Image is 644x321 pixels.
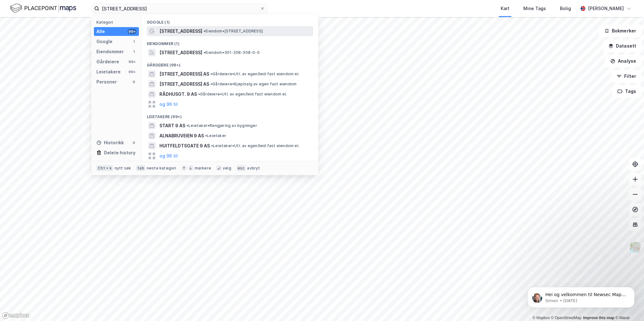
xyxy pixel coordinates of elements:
[210,72,299,77] span: Gårdeiere • Utl. av egen/leid fast eiendom el.
[115,166,131,171] div: nytt søk
[247,166,260,171] div: avbryt
[523,5,546,12] div: Mine Tags
[159,49,202,56] span: [STREET_ADDRESS]
[128,59,136,64] div: 99+
[159,142,210,150] span: HUITFELDTSGATE 9 AS
[96,28,105,35] div: Alle
[583,316,614,320] a: Improve this map
[603,40,641,52] button: Datasett
[159,152,178,160] button: og 96 til
[142,58,318,69] div: Gårdeiere (99+)
[532,316,550,320] a: Mapbox
[501,5,509,12] div: Kart
[205,133,226,138] span: Leietaker
[142,36,318,48] div: Eiendommer (1)
[99,4,260,13] input: Søk på adresse, matrikkel, gårdeiere, leietakere eller personer
[210,82,212,86] span: •
[195,166,211,171] div: markere
[518,274,644,318] iframe: Intercom notifications message
[159,122,185,129] span: START 9 AS
[96,38,112,45] div: Google
[128,29,136,34] div: 99+
[159,90,197,98] span: RÅDHUSGT. 9 AS
[159,70,209,78] span: [STREET_ADDRESS] AS
[96,139,124,146] div: Historikk
[96,58,119,66] div: Gårdeiere
[142,109,318,121] div: Leietakere (99+)
[204,29,263,34] span: Eiendom • [STREET_ADDRESS]
[236,165,246,171] div: esc
[159,132,204,140] span: ALNABRUVEIEN 9 AS
[96,20,139,25] div: Kategori
[204,50,205,55] span: •
[560,5,571,12] div: Bolig
[128,69,136,74] div: 99+
[131,49,136,54] div: 1
[96,68,121,76] div: Leietakere
[588,5,624,12] div: [PERSON_NAME]
[211,143,299,148] span: Leietaker • Utl. av egen/leid fast eiendom el.
[147,166,176,171] div: neste kategori
[605,55,641,67] button: Analyse
[131,39,136,44] div: 1
[142,15,318,26] div: Google (1)
[187,123,257,128] span: Leietaker • Rengjøring av bygninger
[10,3,76,14] img: logo.f888ab2527a4732fd821a326f86c7f29.svg
[599,25,641,37] button: Bokmerker
[611,70,641,83] button: Filter
[204,29,205,33] span: •
[131,79,136,84] div: 0
[187,123,188,128] span: •
[96,78,117,86] div: Personer
[96,165,113,171] div: Ctrl + k
[136,165,146,171] div: tab
[211,143,213,148] span: •
[159,100,178,108] button: og 96 til
[104,149,135,157] div: Delete history
[198,92,200,96] span: •
[205,133,207,138] span: •
[131,140,136,145] div: 0
[210,72,212,76] span: •
[210,82,296,87] span: Gårdeiere • Kjøp/salg av egen fast eiendom
[96,48,124,55] div: Eiendommer
[551,316,582,320] a: OpenStreetMap
[612,85,641,98] button: Tags
[159,27,202,35] span: [STREET_ADDRESS]
[159,80,209,88] span: [STREET_ADDRESS] AS
[2,312,30,319] a: Mapbox homepage
[223,166,231,171] div: velg
[198,92,287,97] span: Gårdeiere • Utl. av egen/leid fast eiendom el.
[629,241,641,253] img: Z
[204,50,260,55] span: Eiendom • 301-208-308-0-0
